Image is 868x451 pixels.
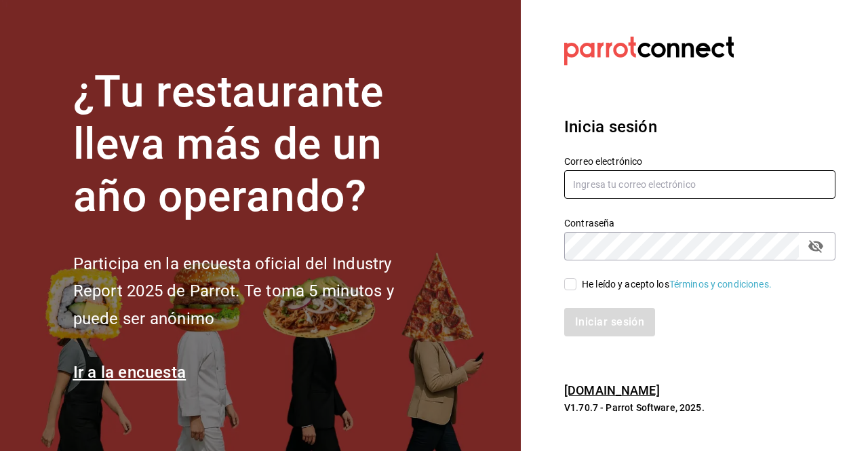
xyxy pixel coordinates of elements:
[564,115,835,139] h3: Inicia sesión
[73,250,439,333] h2: Participa en la encuesta oficial del Industry Report 2025 de Parrot. Te toma 5 minutos y puede se...
[73,66,439,222] h1: ¿Tu restaurante lleva más de un año operando?
[564,383,660,397] a: [DOMAIN_NAME]
[669,279,772,290] a: Términos y condiciones.
[564,401,835,414] p: V1.70.7 - Parrot Software, 2025.
[73,363,186,382] a: Ir a la encuesta
[582,277,772,292] div: He leído y acepto los
[564,218,835,228] label: Contraseña
[564,170,835,199] input: Ingresa tu correo electrónico
[804,235,827,258] button: passwordField
[564,157,835,166] label: Correo electrónico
